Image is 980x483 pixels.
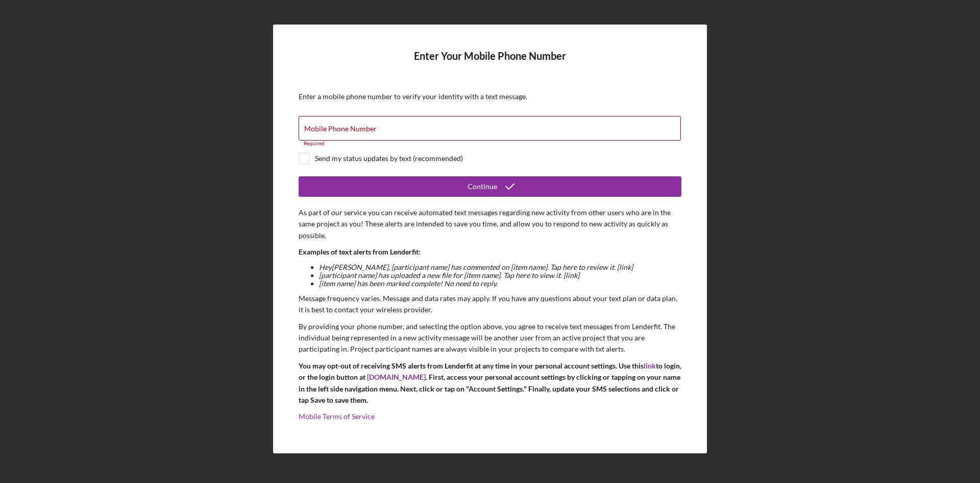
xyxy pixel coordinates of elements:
p: Examples of text alerts from Lenderfit: [299,246,681,258]
a: link [644,361,656,370]
div: Continue [468,176,497,197]
h4: Enter Your Mobile Phone Number [299,50,681,77]
div: Enter a mobile phone number to verify your identity with a text message. [299,93,681,101]
p: By providing your phone number, and selecting the option above, you agree to receive text message... [299,321,681,355]
label: Mobile Phone Number [304,125,377,133]
div: Send my status updates by text (recommended) [315,154,463,163]
p: You may opt-out of receiving SMS alerts from Lenderfit at any time in your personal account setti... [299,360,681,406]
div: Required [299,141,681,147]
p: As part of our service you can receive automated text messages regarding new activity from other ... [299,207,681,241]
li: Hey [PERSON_NAME] , [participant name] has commented on [item name]. Tap here to review it. [link] [319,263,681,271]
p: Message frequency varies. Message and data rates may apply. If you have any questions about your ... [299,293,681,316]
a: [DOMAIN_NAME] [367,373,426,381]
button: Continue [299,176,681,197]
li: [item name] has been marked complete! No need to reply. [319,280,681,288]
li: [participant name] has uploaded a new file for [item name]. Tap here to view it. [link] [319,271,681,280]
a: Mobile Terms of Service [299,412,375,421]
